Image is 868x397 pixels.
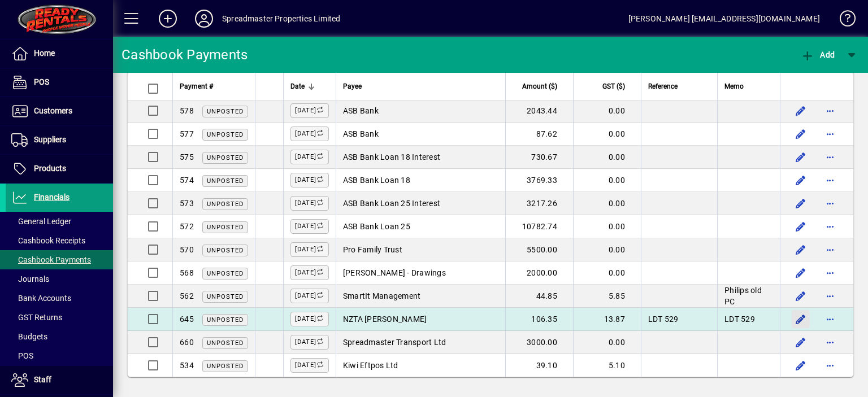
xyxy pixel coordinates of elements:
[724,286,762,306] span: Philips old PC
[573,169,641,192] td: 0.00
[792,194,810,212] button: Edit
[180,222,194,231] span: 572
[573,99,641,123] td: 0.00
[150,8,186,29] button: Add
[34,193,70,202] span: Financials
[821,217,839,235] button: More options
[6,68,113,97] a: POS
[343,291,421,300] span: SmartIt Management
[180,315,194,324] span: 645
[343,315,427,324] span: NZTA [PERSON_NAME]
[573,238,641,261] td: 0.00
[513,80,567,93] div: Amount ($)
[290,312,329,326] label: [DATE]
[180,245,194,254] span: 570
[821,356,839,374] button: More options
[821,241,839,259] button: More options
[290,242,329,257] label: [DATE]
[821,287,839,305] button: More options
[724,80,773,93] div: Memo
[505,261,573,285] td: 2000.00
[180,106,194,115] span: 578
[180,199,194,208] span: 573
[290,289,329,303] label: [DATE]
[6,155,113,183] a: Products
[34,375,51,384] span: Staff
[821,148,839,166] button: More options
[186,8,222,29] button: Profile
[573,123,641,146] td: 0.00
[821,333,839,351] button: More options
[180,80,248,93] div: Payment #
[724,315,755,324] span: LDT 529
[821,310,839,328] button: More options
[121,46,248,64] div: Cashbook Payments
[290,196,329,211] label: [DATE]
[821,264,839,282] button: More options
[180,361,194,370] span: 534
[821,194,839,212] button: More options
[34,49,55,58] span: Home
[34,106,72,115] span: Customers
[34,77,49,86] span: POS
[207,363,244,370] span: Unposted
[505,123,573,146] td: 87.62
[6,97,113,125] a: Customers
[6,126,113,154] a: Suppliers
[505,238,573,261] td: 5500.00
[343,245,402,254] span: Pro Family Trust
[207,293,244,300] span: Unposted
[580,80,635,93] div: GST ($)
[34,164,66,173] span: Products
[792,310,810,328] button: Edit
[207,270,244,277] span: Unposted
[573,261,641,285] td: 0.00
[6,40,113,68] a: Home
[343,222,410,231] span: ASB Bank Loan 25
[343,361,398,370] span: Kiwi Eftpos Ltd
[801,50,835,59] span: Add
[207,177,244,185] span: Unposted
[11,236,85,245] span: Cashbook Receipts
[505,308,573,331] td: 106.35
[207,200,244,208] span: Unposted
[343,152,440,162] span: ASB Bank Loan 18 Interest
[648,80,678,93] span: Reference
[505,146,573,169] td: 730.67
[343,176,410,185] span: ASB Bank Loan 18
[505,99,573,123] td: 2043.44
[792,241,810,259] button: Edit
[6,308,113,327] a: GST Returns
[573,308,641,331] td: 13.87
[207,154,244,162] span: Unposted
[573,331,641,354] td: 0.00
[573,354,641,377] td: 5.10
[290,150,329,164] label: [DATE]
[343,80,498,93] div: Payee
[573,192,641,215] td: 0.00
[11,313,62,322] span: GST Returns
[6,289,113,308] a: Bank Accounts
[180,80,213,93] span: Payment #
[505,285,573,308] td: 44.85
[628,10,820,28] div: [PERSON_NAME] [EMAIL_ADDRESS][DOMAIN_NAME]
[290,173,329,187] label: [DATE]
[290,126,329,141] label: [DATE]
[792,333,810,351] button: Edit
[831,2,854,39] a: Knowledge Base
[573,215,641,238] td: 0.00
[290,358,329,373] label: [DATE]
[343,268,446,277] span: [PERSON_NAME] - Drawings
[505,354,573,377] td: 39.10
[798,45,837,65] button: Add
[290,80,305,93] span: Date
[180,129,194,138] span: 577
[602,80,625,93] span: GST ($)
[505,331,573,354] td: 3000.00
[290,335,329,350] label: [DATE]
[505,215,573,238] td: 10782.74
[792,148,810,166] button: Edit
[34,135,66,144] span: Suppliers
[505,169,573,192] td: 3769.33
[343,80,362,93] span: Payee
